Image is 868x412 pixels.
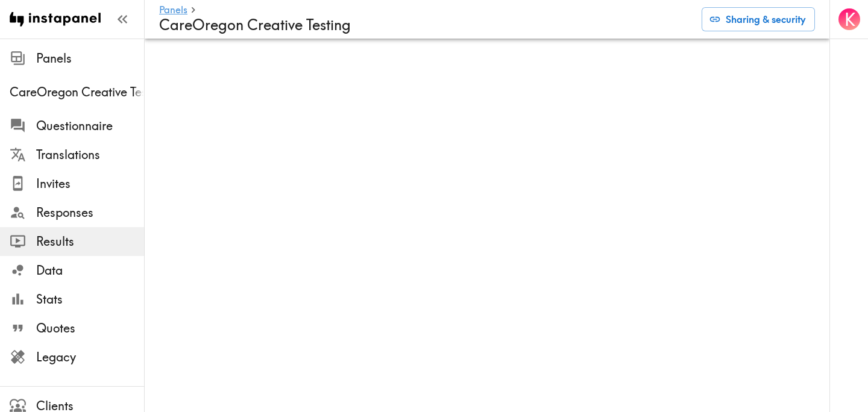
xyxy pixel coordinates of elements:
span: Quotes [36,320,144,337]
span: Data [36,262,144,279]
span: Stats [36,291,144,308]
span: Translations [36,146,144,163]
span: Legacy [36,349,144,366]
span: Results [36,233,144,250]
button: K [837,7,861,31]
span: Invites [36,175,144,192]
span: Responses [36,204,144,221]
button: Sharing & security [702,7,815,31]
a: Panels [159,5,187,16]
span: K [844,9,855,30]
span: Questionnaire [36,117,144,134]
h4: CareOregon Creative Testing [159,16,692,34]
span: Panels [36,50,144,67]
span: CareOregon Creative Testing [10,84,144,101]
